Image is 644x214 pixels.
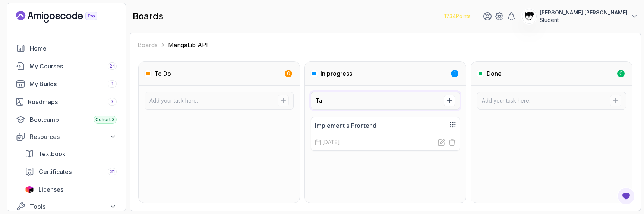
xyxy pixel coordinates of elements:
[28,97,117,106] div: Roadmaps
[540,16,628,24] p: Student
[20,182,121,197] a: licenses
[133,10,163,22] h2: boards
[540,9,628,16] p: [PERSON_NAME] [PERSON_NAME]
[29,80,117,88] div: My Builds
[444,13,471,20] p: 1734 Points
[12,41,121,56] a: home
[30,132,117,141] div: Resources
[109,63,115,69] span: 24
[321,69,352,78] h3: In progress
[149,97,278,104] input: Add your task here.
[617,187,635,205] button: Open Feedback Button
[487,69,502,78] h3: Done
[20,146,121,161] a: textbook
[29,62,117,71] div: My Courses
[12,112,121,127] a: bootcamp
[322,139,340,146] p: [DATE]
[154,69,171,78] h3: To Do
[95,117,115,123] span: Cohort 3
[316,97,444,104] input: Add your task here.
[482,97,610,104] input: Add your task here.
[25,186,34,193] img: jetbrains icon
[12,94,121,109] a: roadmaps
[16,11,114,23] a: Landing page
[30,44,117,53] div: Home
[522,9,536,23] img: user profile image
[287,70,290,77] p: 0
[315,121,376,130] p: Implement a Frontend
[111,81,113,87] span: 1
[619,70,623,77] p: 0
[110,169,115,175] span: 21
[38,149,66,158] span: Textbook
[38,185,63,194] span: Licenses
[12,130,121,143] button: Resources
[168,40,208,49] p: MangaLib API
[111,99,114,105] span: 7
[138,40,158,49] a: Boards
[12,200,121,213] button: Tools
[12,77,121,91] a: builds
[522,9,638,24] button: user profile image[PERSON_NAME] [PERSON_NAME]Student
[12,59,121,74] a: courses
[454,70,456,77] p: 1
[20,164,121,179] a: certificates
[30,202,117,211] div: Tools
[30,115,117,124] div: Bootcamp
[39,167,72,176] span: Certificates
